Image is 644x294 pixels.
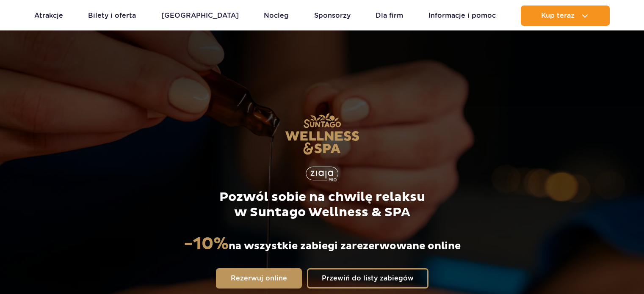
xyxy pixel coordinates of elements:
a: Przewiń do listy zabiegów [307,268,428,289]
a: Rezerwuj online [216,268,302,289]
a: Nocleg [264,5,289,26]
span: Rezerwuj online [231,275,287,282]
img: Suntago Wellness & SPA [285,113,359,155]
a: Informacje i pomoc [428,5,496,26]
a: Bilety i oferta [88,5,136,26]
a: Atrakcje [34,5,63,26]
button: Kup teraz [521,5,610,26]
strong: -10% [184,234,229,255]
span: Przewiń do listy zabiegów [322,275,414,282]
span: Kup teraz [541,12,575,19]
p: Pozwól sobie na chwilę relaksu w Suntago Wellness & SPA [183,190,461,220]
a: Sponsorzy [314,5,351,26]
a: [GEOGRAPHIC_DATA] [161,5,239,26]
p: na wszystkie zabiegi zarezerwowane online [184,234,461,255]
a: Dla firm [376,5,403,26]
